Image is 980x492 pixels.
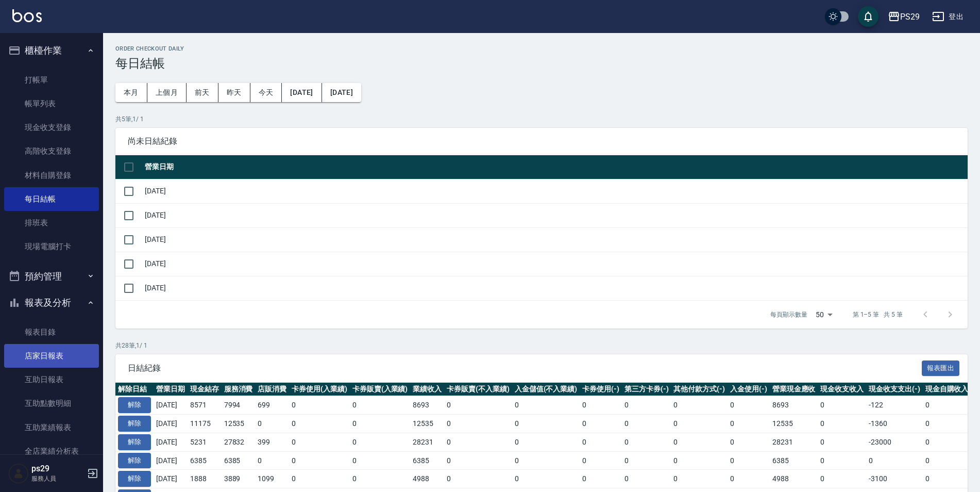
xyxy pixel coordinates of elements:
a: 現場電腦打卡 [4,235,99,258]
td: 0 [350,396,411,415]
td: 0 [866,451,923,470]
td: [DATE] [154,451,188,470]
td: 0 [289,470,350,488]
button: 預約管理 [4,263,99,290]
td: 0 [671,433,728,451]
td: 6385 [410,451,444,470]
td: 0 [289,415,350,433]
td: 0 [350,433,411,451]
th: 卡券使用(入業績) [289,383,350,396]
div: 50 [812,301,836,329]
td: 0 [923,415,971,433]
button: 昨天 [218,83,250,102]
th: 卡券販賣(入業績) [350,383,411,396]
td: 0 [512,470,580,488]
button: 解除 [118,453,151,469]
th: 服務消費 [222,383,256,396]
td: 27832 [222,433,256,451]
td: [DATE] [154,433,188,451]
td: 1888 [188,470,222,488]
a: 全店業績分析表 [4,439,99,463]
td: 12535 [410,415,444,433]
button: save [858,6,878,27]
td: 6385 [770,451,818,470]
span: 日結紀錄 [128,363,922,373]
td: 8693 [410,396,444,415]
a: 排班表 [4,211,99,235]
td: 0 [444,396,512,415]
td: [DATE] [142,179,968,203]
td: 0 [580,433,622,451]
p: 服務人員 [31,474,84,483]
td: 0 [728,451,770,470]
td: 6385 [222,451,256,470]
td: 6385 [188,451,222,470]
td: -1360 [866,415,923,433]
td: 0 [580,451,622,470]
td: 4988 [770,470,818,488]
td: 5231 [188,433,222,451]
td: 1099 [255,470,289,488]
th: 店販消費 [255,383,289,396]
td: 0 [671,470,728,488]
td: 0 [255,451,289,470]
td: -3100 [866,470,923,488]
td: [DATE] [142,276,968,300]
h2: Order checkout daily [115,45,968,52]
button: 櫃檯作業 [4,37,99,64]
th: 卡券販賣(不入業績) [444,383,512,396]
td: 0 [512,415,580,433]
td: 8693 [770,396,818,415]
button: 前天 [187,83,218,102]
td: 0 [289,451,350,470]
a: 店家日報表 [4,344,99,368]
button: 解除 [118,471,151,487]
a: 報表匯出 [922,363,960,372]
td: 0 [289,396,350,415]
th: 現金收支支出(-) [866,383,923,396]
th: 營業現金應收 [770,383,818,396]
th: 入金儲值(不入業績) [512,383,580,396]
td: 0 [444,470,512,488]
td: 28231 [770,433,818,451]
td: [DATE] [142,203,968,227]
td: -23000 [866,433,923,451]
td: 0 [728,415,770,433]
td: 0 [444,451,512,470]
td: 399 [255,433,289,451]
td: 0 [580,415,622,433]
button: 解除 [118,397,151,413]
a: 打帳單 [4,68,99,92]
th: 業績收入 [410,383,444,396]
h3: 每日結帳 [115,56,968,71]
td: 0 [512,396,580,415]
a: 互助點數明細 [4,391,99,415]
td: [DATE] [154,470,188,488]
td: 0 [350,470,411,488]
td: 0 [622,451,671,470]
th: 現金結存 [188,383,222,396]
th: 營業日期 [154,383,188,396]
td: 0 [923,451,971,470]
a: 互助業績報表 [4,416,99,439]
p: 共 5 筆, 1 / 1 [115,114,968,124]
a: 材料自購登錄 [4,163,99,187]
td: 0 [622,470,671,488]
button: 登出 [928,7,968,26]
th: 第三方卡券(-) [622,383,671,396]
th: 現金自購收入 [923,383,971,396]
td: 0 [444,415,512,433]
p: 每頁顯示數量 [770,310,807,319]
td: 0 [289,433,350,451]
td: 0 [622,396,671,415]
td: 0 [728,433,770,451]
button: 報表及分析 [4,289,99,316]
td: 0 [728,470,770,488]
a: 帳單列表 [4,92,99,116]
th: 卡券使用(-) [580,383,622,396]
button: 今天 [250,83,282,102]
td: 28231 [410,433,444,451]
a: 高階收支登錄 [4,139,99,163]
p: 共 28 筆, 1 / 1 [115,341,968,350]
button: 本月 [115,83,147,102]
